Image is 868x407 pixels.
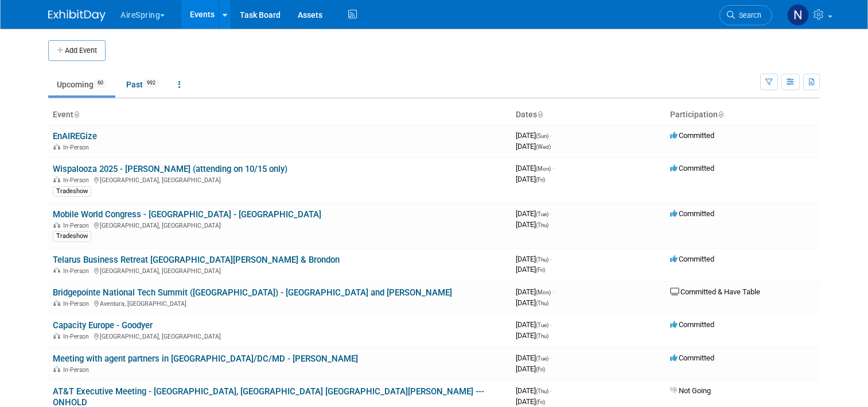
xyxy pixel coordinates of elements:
a: Sort by Participation Type [718,110,723,119]
span: - [550,386,552,395]
span: [DATE] [516,220,548,229]
span: - [550,131,552,140]
span: (Fri) [536,176,545,183]
span: Search [735,11,761,20]
span: (Thu) [536,256,548,263]
span: - [550,209,552,218]
span: (Mon) [536,289,551,295]
span: (Fri) [536,399,545,405]
div: Aventura, [GEOGRAPHIC_DATA] [53,298,507,308]
span: Committed [670,354,714,362]
img: ExhibitDay [48,10,106,21]
a: Bridgepointe National Tech Summit ([GEOGRAPHIC_DATA]) - [GEOGRAPHIC_DATA] and [PERSON_NAME] [53,287,452,298]
span: Committed [670,164,714,172]
span: (Sun) [536,133,548,139]
div: [GEOGRAPHIC_DATA], [GEOGRAPHIC_DATA] [53,331,507,340]
span: Committed [670,131,714,140]
span: - [552,287,554,296]
span: (Thu) [536,388,548,394]
a: EnAIREGize [53,131,97,141]
div: [GEOGRAPHIC_DATA], [GEOGRAPHIC_DATA] [53,175,507,184]
img: In-Person Event [53,222,60,228]
img: In-Person Event [53,366,60,372]
span: - [550,320,552,329]
a: Capacity Europe - Goodyer [53,320,153,331]
span: [DATE] [516,131,552,140]
span: [DATE] [516,265,545,274]
div: [GEOGRAPHIC_DATA], [GEOGRAPHIC_DATA] [53,220,507,229]
span: In-Person [63,366,92,374]
span: - [550,354,552,362]
button: Add Event [48,40,106,61]
span: In-Person [63,300,92,308]
a: Sort by Event Name [73,110,79,119]
span: (Tue) [536,355,548,362]
span: (Thu) [536,300,548,306]
a: Mobile World Congress - [GEOGRAPHIC_DATA] - [GEOGRAPHIC_DATA] [53,209,321,220]
span: [DATE] [516,164,554,172]
a: Past992 [118,74,168,95]
th: Dates [511,105,665,125]
span: Committed & Have Table [670,287,760,296]
a: Wispalooza 2025 - [PERSON_NAME] (attending on 10/15 only) [53,164,287,174]
span: [DATE] [516,209,552,218]
th: Participation [665,105,820,125]
a: Search [719,5,772,25]
span: In-Person [63,333,92,340]
span: - [550,255,552,263]
th: Event [48,105,511,125]
div: Tradeshow [53,186,91,197]
img: Natalie Pyron [787,4,809,26]
span: (Tue) [536,211,548,217]
div: [GEOGRAPHIC_DATA], [GEOGRAPHIC_DATA] [53,266,507,275]
span: (Fri) [536,366,545,373]
span: (Tue) [536,322,548,328]
span: [DATE] [516,386,552,395]
span: In-Person [63,176,92,184]
span: [DATE] [516,255,552,263]
span: (Wed) [536,144,551,150]
span: 992 [143,79,159,87]
span: [DATE] [516,298,548,307]
span: In-Person [63,267,92,275]
a: Sort by Start Date [537,110,543,119]
span: [DATE] [516,142,551,151]
a: Meeting with agent partners in [GEOGRAPHIC_DATA]/DC/MD - [PERSON_NAME] [53,354,358,364]
span: 60 [94,79,107,87]
span: [DATE] [516,175,545,183]
span: [DATE] [516,364,545,373]
span: In-Person [63,144,92,151]
a: Upcoming60 [48,74,115,95]
span: Committed [670,255,714,263]
img: In-Person Event [53,300,60,306]
span: [DATE] [516,397,545,406]
span: Not Going [670,386,711,395]
span: (Thu) [536,333,548,339]
span: (Mon) [536,166,551,172]
img: In-Person Event [53,176,60,182]
img: In-Person Event [53,144,60,149]
span: [DATE] [516,331,548,340]
span: [DATE] [516,320,552,329]
a: Telarus Business Retreat [GEOGRAPHIC_DATA][PERSON_NAME] & Brondon [53,255,340,265]
span: (Thu) [536,222,548,228]
span: [DATE] [516,287,554,296]
img: In-Person Event [53,267,60,273]
span: (Fri) [536,267,545,273]
span: Committed [670,209,714,218]
span: [DATE] [516,354,552,362]
img: In-Person Event [53,333,60,339]
span: In-Person [63,222,92,229]
span: Committed [670,320,714,329]
div: Tradeshow [53,231,91,241]
span: - [552,164,554,172]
